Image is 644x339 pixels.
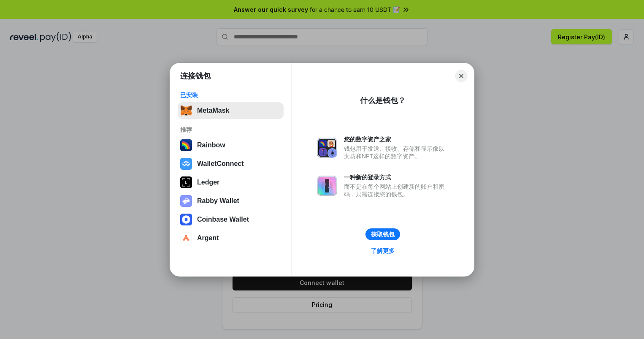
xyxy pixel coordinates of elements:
a: 了解更多 [366,245,400,256]
div: 获取钱包 [371,231,395,238]
h1: 连接钱包 [180,71,211,81]
div: 您的数字资产之家 [344,136,449,143]
button: Rainbow [178,137,284,154]
div: 推荐 [180,126,281,133]
div: 什么是钱包？ [360,95,406,106]
div: 而不是在每个网站上创建新的账户和密码，只需连接您的钱包。 [344,183,449,198]
img: svg+xml,%3Csvg%20width%3D%2228%22%20height%3D%2228%22%20viewBox%3D%220%200%2028%2028%22%20fill%3D... [180,214,192,225]
div: Rainbow [197,141,225,149]
button: Ledger [178,174,284,191]
button: MetaMask [178,102,284,119]
button: 获取钱包 [365,228,400,240]
div: Argent [197,234,219,242]
div: Ledger [197,179,219,186]
img: svg+xml,%3Csvg%20width%3D%2228%22%20height%3D%2228%22%20viewBox%3D%220%200%2028%2028%22%20fill%3D... [180,232,192,244]
button: Coinbase Wallet [178,211,284,228]
button: Rabby Wallet [178,193,284,209]
div: 已安装 [180,91,281,99]
div: 了解更多 [371,247,395,255]
div: WalletConnect [197,160,244,168]
img: svg+xml,%3Csvg%20xmlns%3D%22http%3A%2F%2Fwww.w3.org%2F2000%2Fsvg%22%20fill%3D%22none%22%20viewBox... [180,195,192,207]
img: svg+xml,%3Csvg%20width%3D%2228%22%20height%3D%2228%22%20viewBox%3D%220%200%2028%2028%22%20fill%3D... [180,158,192,170]
img: svg+xml,%3Csvg%20width%3D%22120%22%20height%3D%22120%22%20viewBox%3D%220%200%20120%20120%22%20fil... [180,139,192,151]
div: Coinbase Wallet [197,216,249,223]
img: svg+xml,%3Csvg%20xmlns%3D%22http%3A%2F%2Fwww.w3.org%2F2000%2Fsvg%22%20fill%3D%22none%22%20viewBox... [317,138,337,158]
img: svg+xml,%3Csvg%20fill%3D%22none%22%20height%3D%2233%22%20viewBox%3D%220%200%2035%2033%22%20width%... [180,105,192,117]
img: svg+xml,%3Csvg%20xmlns%3D%22http%3A%2F%2Fwww.w3.org%2F2000%2Fsvg%22%20width%3D%2228%22%20height%3... [180,176,192,188]
button: WalletConnect [178,155,284,172]
button: Argent [178,230,284,247]
div: Rabby Wallet [197,197,239,205]
div: 钱包用于发送、接收、存储和显示像以太坊和NFT这样的数字资产。 [344,145,449,160]
div: 一种新的登录方式 [344,174,449,181]
img: svg+xml,%3Csvg%20xmlns%3D%22http%3A%2F%2Fwww.w3.org%2F2000%2Fsvg%22%20fill%3D%22none%22%20viewBox... [317,176,337,196]
button: Close [455,70,467,82]
div: MetaMask [197,107,229,114]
